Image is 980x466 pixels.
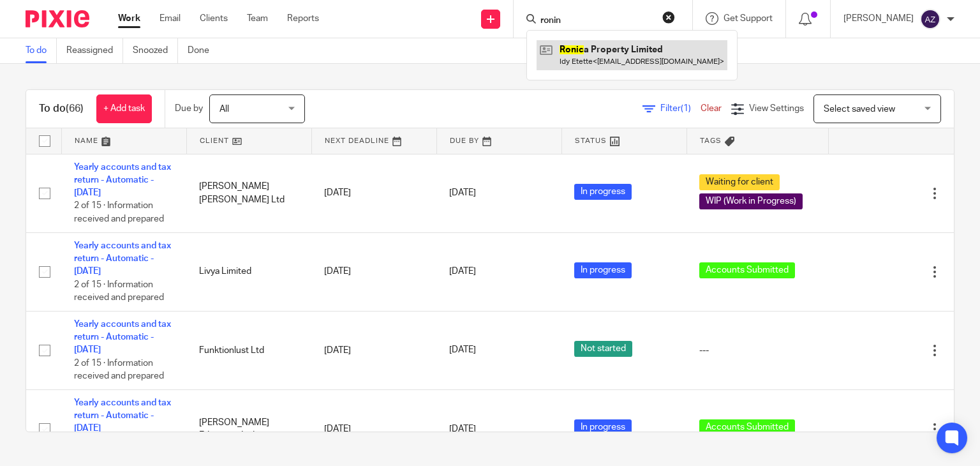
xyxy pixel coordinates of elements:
[724,14,773,23] span: Get Support
[699,344,816,357] div: ---
[699,262,795,278] span: Accounts Submitted
[574,262,632,278] span: In progress
[39,102,84,116] h1: To do
[700,137,722,144] span: Tags
[175,102,203,115] p: Due by
[26,38,57,63] a: To do
[133,38,178,63] a: Snoozed
[74,359,164,381] span: 2 of 15 · Information received and prepared
[247,12,268,25] a: Team
[219,105,229,114] span: All
[699,174,780,190] span: Waiting for client
[449,267,476,276] span: [DATE]
[66,38,123,63] a: Reassigned
[160,12,181,25] a: Email
[681,104,691,113] span: (1)
[449,346,476,355] span: [DATE]
[26,10,89,27] img: Pixie
[74,241,171,276] a: Yearly accounts and tax return - Automatic - [DATE]
[699,193,803,209] span: WIP (Work in Progress)
[287,12,319,25] a: Reports
[660,104,701,113] span: Filter
[574,184,632,200] span: In progress
[701,104,722,113] a: Clear
[200,12,228,25] a: Clients
[574,419,632,435] span: In progress
[74,320,171,355] a: Yearly accounts and tax return - Automatic - [DATE]
[66,103,84,114] span: (66)
[824,105,895,114] span: Select saved view
[186,154,311,232] td: [PERSON_NAME] [PERSON_NAME] Ltd
[186,232,311,311] td: Livya Limited
[311,311,436,389] td: [DATE]
[749,104,804,113] span: View Settings
[449,188,476,197] span: [DATE]
[449,425,476,433] span: [DATE]
[311,154,436,232] td: [DATE]
[539,15,654,27] input: Search
[843,12,914,25] p: [PERSON_NAME]
[74,280,164,303] span: 2 of 15 · Information received and prepared
[96,94,152,123] a: + Add task
[699,419,795,435] span: Accounts Submitted
[74,398,171,433] a: Yearly accounts and tax return - Automatic - [DATE]
[188,38,219,63] a: Done
[920,9,940,29] img: svg%3E
[74,163,171,198] a: Yearly accounts and tax return - Automatic - [DATE]
[186,311,311,389] td: Funktionlust Ltd
[74,202,164,224] span: 2 of 15 · Information received and prepared
[574,341,632,357] span: Not started
[118,12,140,25] a: Work
[662,11,675,24] button: Clear
[311,232,436,311] td: [DATE]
